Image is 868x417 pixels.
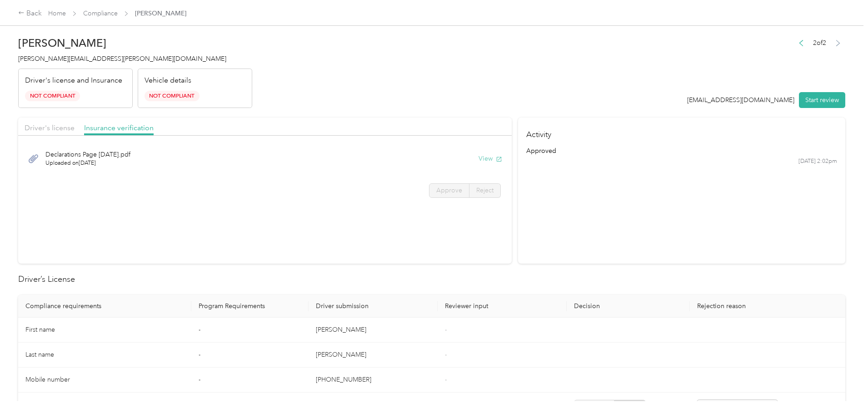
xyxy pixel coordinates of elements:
span: Last name [25,351,54,358]
span: Not Compliant [145,91,200,101]
span: Approve [436,186,462,194]
button: Start review [799,92,845,108]
th: Compliance requirements [18,295,191,318]
td: - [191,343,309,368]
p: Vehicle details [145,75,191,86]
td: First name [18,318,191,343]
span: [PERSON_NAME][EMAIL_ADDRESS][PERSON_NAME][DOMAIN_NAME] [18,55,226,63]
h2: [PERSON_NAME] [18,37,252,49]
span: Uploaded on [DATE] [45,159,130,167]
iframe: Everlance-gr Chat Button Frame [817,366,868,417]
span: [PERSON_NAME] [135,9,186,18]
time: [DATE] 2:02pm [798,157,837,166]
span: Driver's license [25,123,75,132]
td: Last name [18,343,191,368]
th: Program Requirements [191,295,309,318]
span: Declarations Page [DATE].pdf [45,150,130,159]
span: First name [25,326,55,334]
span: Not Compliant [25,91,80,101]
span: - [445,351,447,358]
a: Home [48,10,66,17]
button: View [479,154,502,163]
div: approved [526,146,838,156]
th: Rejection reason [690,295,845,318]
a: Compliance [83,10,118,17]
td: [PHONE_NUMBER] [309,368,438,392]
div: Back [18,8,42,19]
th: Decision [567,295,690,318]
th: Reviewer input [438,295,567,318]
p: Driver's license and Insurance [25,75,122,86]
span: Insurance verification [84,123,154,132]
td: [PERSON_NAME] [309,318,438,343]
h4: Activity [518,118,845,146]
td: Mobile number [18,368,191,392]
div: [EMAIL_ADDRESS][DOMAIN_NAME] [687,95,794,105]
td: - [191,318,309,343]
span: - [445,376,447,383]
td: - [191,368,309,392]
span: Mobile number [25,376,70,383]
td: [PERSON_NAME] [309,343,438,368]
h2: Driver’s License [18,273,845,285]
span: 2 of 2 [813,38,826,48]
th: Driver submission [309,295,438,318]
span: Reject [476,186,494,194]
span: - [445,326,447,334]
